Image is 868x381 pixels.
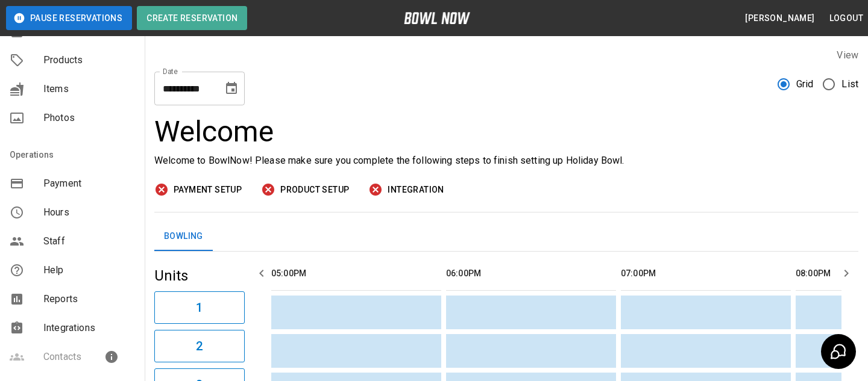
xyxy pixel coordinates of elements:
[43,234,135,249] span: Staff
[43,263,135,277] span: Help
[388,182,444,197] span: Integration
[280,182,349,197] span: Product Setup
[841,77,858,91] span: List
[154,222,213,251] button: Bowling
[154,330,245,362] button: 2
[43,321,135,335] span: Integrations
[154,266,245,285] h5: Units
[825,7,868,29] button: Logout
[219,76,244,101] button: Choose date, selected date is Aug 14, 2025
[154,115,858,149] h3: Welcome
[404,12,470,24] img: logo
[43,292,135,306] span: Reports
[43,53,135,67] span: Products
[740,7,819,29] button: [PERSON_NAME]
[43,82,135,96] span: Items
[43,176,135,191] span: Payment
[137,6,247,30] button: Create Reservation
[621,256,791,291] th: 07:00PM
[154,291,245,324] button: 1
[43,205,135,220] span: Hours
[196,298,203,317] h6: 1
[174,182,242,197] span: Payment Setup
[6,6,132,30] button: Pause Reservations
[271,256,441,291] th: 05:00PM
[154,153,858,168] p: Welcome to BowlNow! Please make sure you complete the following steps to finish setting up Holida...
[43,111,135,125] span: Photos
[154,222,858,251] div: inventory tabs
[196,336,203,356] h6: 2
[446,256,616,291] th: 06:00PM
[837,49,858,61] label: View
[796,77,814,91] span: Grid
